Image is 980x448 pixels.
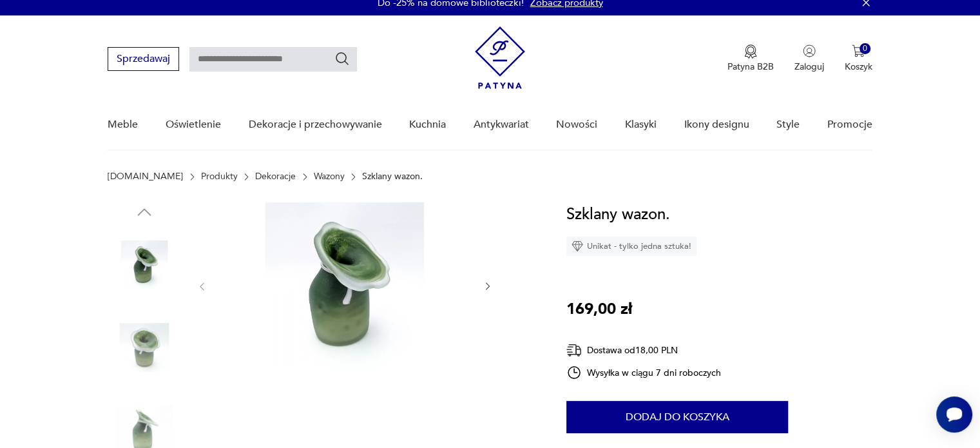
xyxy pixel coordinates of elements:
[108,171,183,182] a: [DOMAIN_NAME]
[108,47,179,71] button: Sprzedawaj
[220,202,469,368] img: Zdjęcie produktu Szklany wazon.
[556,100,597,150] a: Nowości
[776,100,800,150] a: Style
[108,55,179,64] a: Sprzedawaj
[727,44,774,73] a: Ikona medaluPatyna B2B
[314,171,345,182] a: Wazony
[845,44,872,73] button: 0Koszyk
[860,43,870,54] div: 0
[166,100,221,150] a: Oświetlenie
[409,100,446,150] a: Kuchnia
[566,237,697,256] div: Unikat - tylko jedna sztuka!
[362,171,423,182] p: Szklany wazon.
[794,61,824,73] p: Zaloguj
[248,100,381,150] a: Dekoracje i przechowywanie
[803,44,816,57] img: Ikonka użytkownika
[566,342,721,358] div: Dostawa od 18,00 PLN
[566,202,670,227] h1: Szklany wazon.
[572,240,583,252] img: Ikona diamentu
[201,171,238,182] a: Produkty
[108,228,181,302] img: Zdjęcie produktu Szklany wazon.
[827,100,872,150] a: Promocje
[794,44,824,73] button: Zaloguj
[566,297,632,322] p: 169,00 zł
[566,401,788,433] button: Dodaj do koszyka
[566,342,582,358] img: Ikona dostawy
[475,26,525,89] img: Patyna - sklep z meblami i dekoracjami vintage
[727,44,774,73] button: Patyna B2B
[108,311,181,384] img: Zdjęcie produktu Szklany wazon.
[936,396,972,433] iframe: Smartsupp widget button
[744,44,757,59] img: Ikona medalu
[255,171,296,182] a: Dekoracje
[684,100,749,150] a: Ikony designu
[566,365,721,380] div: Wysyłka w ciągu 7 dni roboczych
[474,100,529,150] a: Antykwariat
[625,100,657,150] a: Klasyki
[334,51,350,66] button: Szukaj
[727,61,774,73] p: Patyna B2B
[108,100,138,150] a: Meble
[852,44,865,57] img: Ikona koszyka
[845,61,872,73] p: Koszyk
